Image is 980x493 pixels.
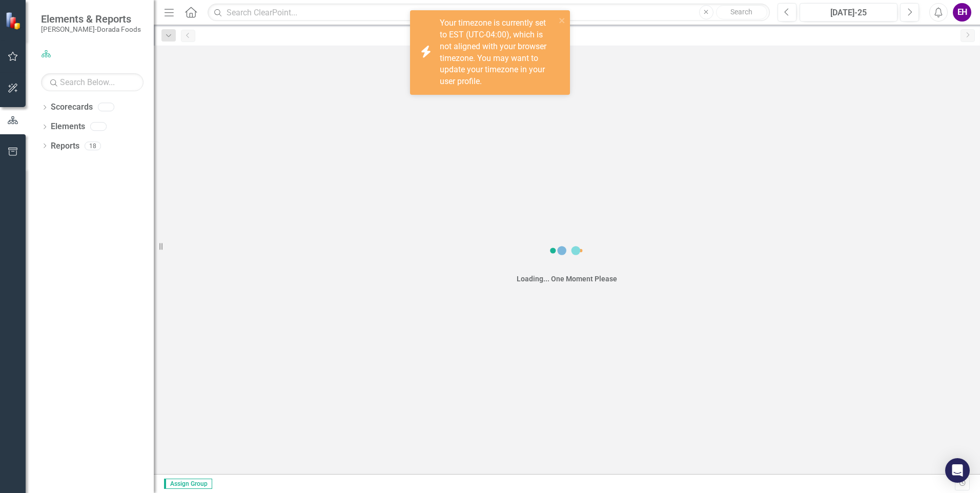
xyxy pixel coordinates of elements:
[51,140,79,152] a: Reports
[440,17,556,88] div: Your timezone is currently set to EST (UTC-04:00), which is not aligned with your browser timezon...
[41,13,141,25] span: Elements & Reports
[953,3,971,22] button: EH
[730,8,752,16] span: Search
[945,458,970,483] div: Open Intercom Messenger
[164,479,212,489] span: Assign Group
[85,141,101,150] div: 18
[800,3,897,22] button: [DATE]-25
[41,73,144,91] input: Search Below...
[51,121,85,133] a: Elements
[5,11,23,29] img: ClearPoint Strategy
[51,101,93,113] a: Scorecards
[559,14,566,26] button: close
[716,5,767,19] button: Search
[803,7,894,19] div: [DATE]-25
[517,274,617,284] div: Loading... One Moment Please
[208,4,770,22] input: Search ClearPoint...
[41,25,141,33] small: [PERSON_NAME]-Dorada Foods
